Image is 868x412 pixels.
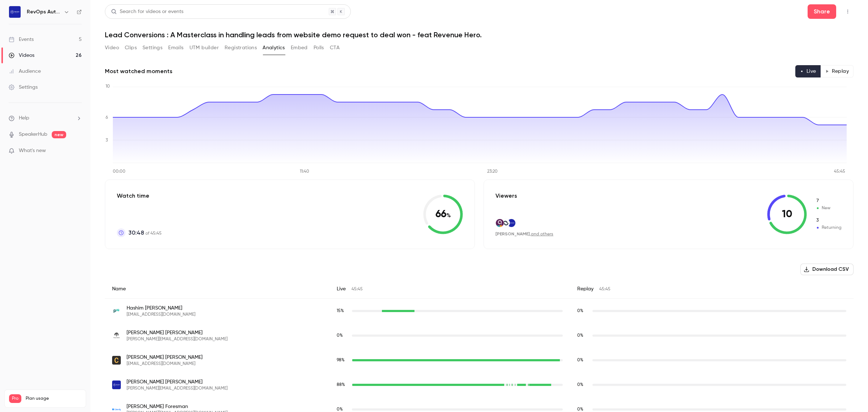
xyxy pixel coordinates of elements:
[127,312,195,318] span: [EMAIL_ADDRESS][DOMAIN_NAME]
[337,308,348,314] span: Live watch time
[352,287,363,291] span: 45:45
[9,52,34,59] div: Videos
[9,394,21,403] span: Pro
[105,67,173,76] h2: Most watched moments
[816,205,842,211] span: New
[112,381,121,389] img: revopsautomated.com
[112,408,121,411] img: nextstagegtm.com
[599,287,610,291] span: 45:45
[105,299,854,324] div: hashim.ali@patientiq.io
[127,386,227,391] span: [PERSON_NAME][EMAIL_ADDRESS][DOMAIN_NAME]
[834,169,845,174] tspan: 45:45
[127,336,227,342] span: [PERSON_NAME][EMAIL_ADDRESS][DOMAIN_NAME]
[337,382,348,388] span: Live watch time
[795,65,821,77] button: Live
[9,68,41,75] div: Audience
[496,219,504,227] img: quizizz.com
[577,308,589,314] span: Replay watch time
[112,307,121,315] img: patientiq.io
[105,348,854,373] div: jamesbland@citation.co.uk
[112,356,121,365] img: citation.co.uk
[495,192,517,200] p: Viewers
[9,6,21,18] img: RevOps Automated
[127,403,227,410] span: [PERSON_NAME] Foresman
[105,30,854,39] h1: Lead Conversions : A Masterclass in handling leads from website demo request to deal won - feat R...
[111,8,183,16] div: Search for videos or events
[105,323,854,348] div: natalie@heygabbi.com
[117,192,162,200] p: Watch time
[73,148,82,154] iframe: Noticeable Trigger
[113,169,125,174] tspan: 00:00
[127,354,203,361] span: [PERSON_NAME] [PERSON_NAME]
[337,358,345,362] span: 98 %
[800,264,854,275] button: Download CSV
[502,219,510,227] img: optioincentives.com
[105,279,329,299] div: Name
[168,42,183,54] button: Emails
[337,309,344,313] span: 15 %
[125,42,137,54] button: Clips
[19,114,29,122] span: Help
[128,228,162,237] p: of 45:45
[142,42,162,54] button: Settings
[190,42,219,54] button: UTM builder
[577,382,589,388] span: Replay watch time
[842,6,854,17] button: Top Bar Actions
[337,333,343,338] span: 0 %
[127,329,227,336] span: [PERSON_NAME] [PERSON_NAME]
[495,231,530,236] span: [PERSON_NAME]
[105,42,119,54] button: Video
[487,169,498,174] tspan: 23:20
[330,42,340,54] button: CTA
[577,357,589,363] span: Replay watch time
[329,279,570,299] div: Live
[127,304,195,312] span: Hashim [PERSON_NAME]
[27,8,61,16] h6: RevOps Automated
[570,279,854,299] div: Replay
[816,198,842,204] span: New
[19,131,47,138] a: SpeakerHub
[225,42,257,54] button: Registrations
[495,231,553,237] div: ,
[577,332,589,339] span: Replay watch time
[816,224,842,231] span: Returning
[337,383,345,387] span: 88 %
[19,147,46,155] span: What's new
[337,407,343,412] span: 0 %
[128,228,144,237] span: 30:48
[577,383,583,387] span: 0 %
[9,36,34,43] div: Events
[314,42,324,54] button: Polls
[577,407,583,412] span: 0 %
[300,169,309,174] tspan: 11:40
[105,373,854,397] div: darren@revopsautomated.com
[127,378,227,386] span: [PERSON_NAME] [PERSON_NAME]
[52,131,66,138] span: new
[291,42,308,54] button: Embed
[337,357,348,363] span: Live watch time
[808,4,836,19] button: Share
[263,42,285,54] button: Analytics
[106,84,110,89] tspan: 10
[577,333,583,338] span: 0 %
[577,358,583,362] span: 0 %
[26,396,81,402] span: Plan usage
[337,332,348,339] span: Live watch time
[127,361,203,367] span: [EMAIL_ADDRESS][DOMAIN_NAME]
[816,217,842,224] span: Returning
[531,232,553,236] a: and others
[9,114,82,122] li: help-dropdown-opener
[106,115,108,120] tspan: 6
[507,219,515,227] img: revopsautomated.com
[9,84,38,91] div: Settings
[821,65,854,77] button: Replay
[577,309,583,313] span: 0 %
[112,331,121,340] img: heygabbi.com
[106,138,108,143] tspan: 3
